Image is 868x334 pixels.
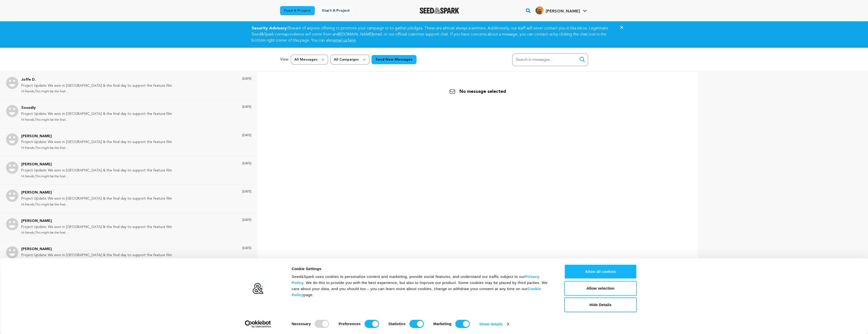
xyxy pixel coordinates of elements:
a: Seed&Spark Homepage [420,8,459,14]
button: Hide Details [564,297,637,312]
p: Hi friends,This might be the final... [21,89,172,95]
p: Project Update: We won in [GEOGRAPHIC_DATA] & the final day to support the feature film [21,83,172,89]
button: Allow all cookies [564,264,637,279]
img: Chris Eyre Photo [6,218,18,230]
input: Search in messages... [512,53,588,66]
p: Hi friends,This might be the final... [21,145,172,151]
div: Beware of anyone offering to promote your campaign or to gather pledges. These are almost always ... [246,25,623,44]
span: [PERSON_NAME] [546,9,580,13]
p: Hi friends,This might be the final... [21,174,172,180]
legend: Consent Selection [291,318,292,318]
button: Allow selection [564,281,637,296]
strong: Security Advisory: [252,26,288,30]
p: Project Update: We won in [GEOGRAPHIC_DATA] & the final day to support the feature film [21,111,172,117]
a: Piotr T.'s Profile [534,5,588,14]
p: Hi friends,This might be the final... [21,230,172,236]
a: Start a project [318,6,354,15]
p: View [280,57,289,63]
a: Show details [479,320,509,328]
p: Project Update: We won in [GEOGRAPHIC_DATA] & the final day to support the feature film [21,224,172,230]
p: [PERSON_NAME] [21,162,172,168]
p: [DATE] [242,190,251,194]
strong: Necessary [292,322,311,326]
strong: Statistics [389,322,406,326]
span: Piotr T.'s Profile [534,5,588,16]
img: Stella Photo [6,162,18,174]
p: Project Update: We won in [GEOGRAPHIC_DATA] & the final day to support the feature film [21,252,172,258]
img: Raica Dan Photo [6,246,18,258]
p: [DATE] [242,133,251,137]
p: No message selected [449,88,506,95]
p: Joffe D. [21,77,172,83]
p: Project Update: We won in [GEOGRAPHIC_DATA] & the final day to support the feature film [21,196,172,202]
p: Hi friends,This might be the final... [21,202,172,208]
div: Piotr T.'s Profile [535,6,580,14]
button: Send New Messages [372,55,416,64]
p: [PERSON_NAME] [21,190,172,196]
strong: Preferences [339,322,361,326]
div: Seed&Spark uses cookies to personalize content and marketing, provide social features, and unders... [292,274,553,298]
p: Soundly [21,105,172,111]
img: Jérôme Savoie Photo [6,190,18,202]
p: [PERSON_NAME] [21,218,172,224]
p: Project Update: We won in [GEOGRAPHIC_DATA] & the final day to support the feature film [21,168,172,174]
p: [DATE] [242,105,251,109]
em: @[DOMAIN_NAME] [337,32,372,37]
img: logo [252,283,264,294]
strong: Marketing [433,322,452,326]
p: [DATE] [242,218,251,222]
p: [PERSON_NAME] [21,246,172,252]
img: 35961fc68ce8d69b.jpg [535,6,544,14]
a: email us here [333,39,356,43]
img: Seed&Spark Logo Dark Mode [420,8,459,14]
img: Robert Lawlor Photo [6,133,18,146]
p: Project Update: We won in [GEOGRAPHIC_DATA] & the final day to support the feature film [21,139,172,145]
div: Cookie Settings [292,266,553,272]
p: [PERSON_NAME] [21,133,172,139]
p: Hi friends,This might be the final... [21,117,172,123]
p: [DATE] [242,77,251,81]
img: Joffe D. Photo [6,77,18,89]
img: Soundly Photo [6,105,18,117]
a: Usercentrics Cookiebot - opens in a new window [236,320,280,328]
p: [DATE] [242,162,251,166]
a: Fund a project [280,6,315,15]
p: [DATE] [242,246,251,250]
